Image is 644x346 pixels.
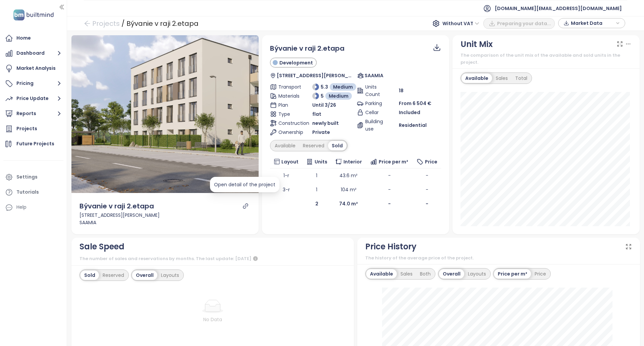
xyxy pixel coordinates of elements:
span: Private [312,129,330,136]
span: SAAMIA [365,72,383,79]
span: 18 [399,87,404,94]
div: SAAMIA [79,219,251,226]
a: Settings [3,170,63,184]
div: button [562,18,622,28]
button: Preparing your data... [483,18,555,29]
div: [STREET_ADDRESS][PERSON_NAME] [79,211,251,219]
span: Cellar [365,109,386,116]
div: Sales [492,73,512,83]
span: Development [279,59,313,66]
a: arrow-left Projects [84,17,120,30]
b: 74.0 m² [339,200,358,207]
div: Sale Speed [79,240,124,253]
span: flat [312,110,321,118]
div: Layouts [157,270,183,280]
td: 1-r [270,168,303,183]
button: Price Update [3,92,63,105]
span: - [388,186,391,193]
span: Units [315,158,327,165]
span: Layout [281,158,299,165]
span: - [426,186,428,193]
span: [DOMAIN_NAME][EMAIL_ADDRESS][DOMAIN_NAME] [495,0,622,16]
span: 5.3 [321,83,328,91]
div: Overall [439,269,464,279]
b: - [426,200,428,207]
div: Overall [132,270,157,280]
img: logo [11,8,56,22]
div: Tutorials [16,188,39,196]
td: 43.6 m² [331,168,366,183]
span: Building use [365,118,386,133]
div: Bývanie v raji 2.etapa [79,201,154,211]
div: Reserved [99,270,128,280]
span: Preparing your data... [497,20,551,27]
div: Sales [397,269,416,279]
a: link [243,203,249,209]
div: Price per m² [494,269,531,279]
div: Help [16,203,26,211]
span: Materials [278,92,300,100]
button: Dashboard [3,47,63,60]
div: Price History [365,240,417,253]
div: No Data [99,316,327,323]
div: Help [3,201,63,214]
span: Construction [278,119,300,127]
span: Interior [343,158,362,165]
div: Both [416,269,434,279]
a: Projects [3,122,63,136]
span: Plan [278,101,300,109]
td: 3-r [270,183,303,197]
div: Sold [80,270,99,280]
b: - [388,200,391,207]
span: Price per m² [379,158,408,165]
b: 2 [315,200,318,207]
span: Bývanie v raji 2.etapa [270,44,344,53]
div: Reserved [299,141,328,150]
span: Units Count [365,83,386,98]
span: 5 [321,92,324,100]
td: 1 [303,168,331,183]
div: The history of the average price of the project. [365,255,632,261]
span: [STREET_ADDRESS][PERSON_NAME] [277,72,354,79]
span: Medium [333,83,353,91]
span: Included [399,109,420,116]
div: Total [512,73,531,83]
span: Without VAT [442,18,479,29]
span: Medium [329,92,348,100]
button: Reports [3,107,63,120]
div: Future Projects [16,140,54,148]
span: Transport [278,83,300,91]
div: Layouts [464,269,490,279]
a: Home [3,32,63,45]
span: Market Data [571,18,614,28]
div: / [121,17,125,30]
div: Open detail of the project [214,181,275,188]
div: Available [366,269,397,279]
div: Price Update [16,94,49,103]
span: - [388,172,391,179]
a: Market Analysis [3,62,63,75]
a: Future Projects [3,137,63,151]
div: Available [462,73,492,83]
button: Pricing [3,77,63,90]
span: Type [278,110,300,118]
span: Ownership [278,129,300,136]
div: The number of sales and reservations by months. The last update: [DATE] [79,255,346,263]
div: Unit Mix [461,38,493,51]
div: Projects [16,125,37,133]
div: Settings [16,173,38,181]
div: Home [16,34,31,42]
span: newly built [312,119,339,127]
div: Bývanie v raji 2.etapa [126,17,199,30]
span: Residential [399,121,427,129]
span: - [426,172,428,179]
span: Price [425,158,437,165]
span: arrow-left [84,20,91,27]
span: From 6 504 € [399,100,431,107]
div: Market Analysis [16,64,56,72]
div: The comparison of the unit mix of the available and sold units in the project. [461,52,632,66]
span: Parking [365,100,386,107]
a: Tutorials [3,186,63,199]
div: Available [271,141,299,150]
